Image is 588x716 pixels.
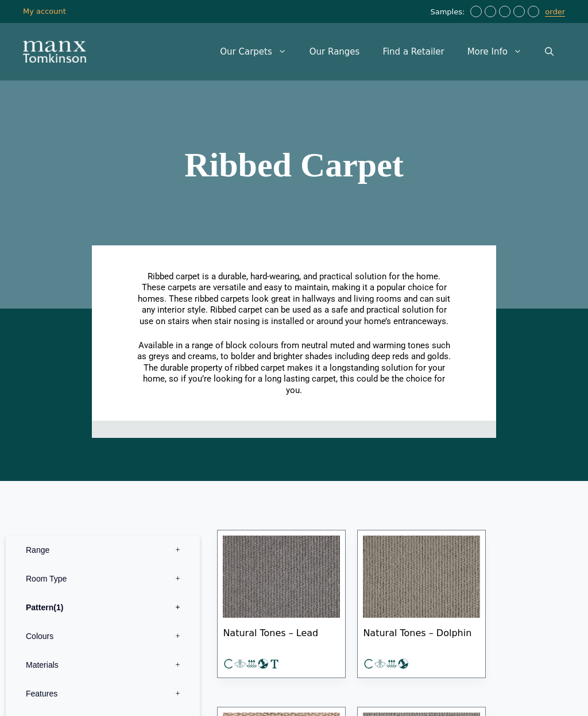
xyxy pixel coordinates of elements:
span: Samples: [430,7,467,17]
label: Pattern [14,593,191,622]
span: Ribbed carpet is a durable, hard-wearing, and practical solution for the home. These carpets are ... [138,271,450,326]
a: order [545,7,565,17]
span: Natural Tones – Dolphin [363,618,480,658]
img: Manx Tomkinson [23,41,86,63]
a: Natural Tones – Dolphin [357,530,486,679]
a: Open Search Bar [533,34,565,69]
a: Natural Tones – Lead [217,530,346,679]
a: My account [23,7,66,16]
span: 1 [53,603,63,612]
span: Available in a range of block colours from neutral muted and warming tones such as greys and crea... [137,340,451,395]
a: More Info [456,34,533,69]
nav: Primary [208,34,565,69]
h1: Ribbed Carpet [6,148,582,182]
span: Natural Tones – Lead [223,618,340,658]
a: Our Ranges [298,34,372,69]
label: Materials [14,650,191,679]
label: Room Type [14,564,191,593]
img: Natural Tones - Dolphin [363,536,480,618]
a: Find a Retailer [371,34,455,69]
img: Natural Tones - Lead [223,536,340,618]
label: Colours [14,622,191,650]
label: Features [14,679,191,708]
label: Range [14,536,191,564]
a: Our Carpets [208,34,298,69]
